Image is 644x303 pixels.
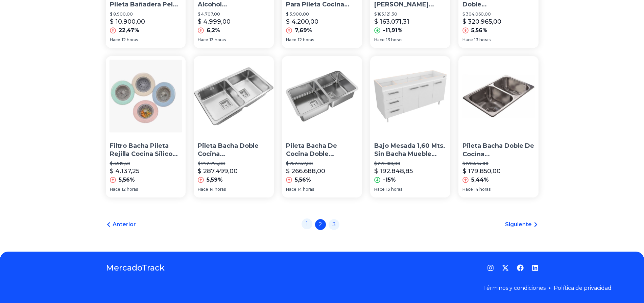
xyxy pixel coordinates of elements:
[106,56,186,197] a: Filtro Bacha Pileta Rejilla Cocina Silicona Tapon Universal Filtro Bacha Pileta Rejilla Cocina Si...
[462,17,501,26] p: $ 320.965,00
[282,56,362,136] img: Pileta Bacha De Cocina Doble Johnson Quadra Q76 Acero Inox
[207,176,223,184] p: 5,59%
[554,285,612,291] a: Política de privacidad
[386,37,402,43] span: 13 horas
[505,220,539,229] a: Siguiente
[532,264,539,271] a: LinkedIn
[295,176,311,184] p: 5,56%
[198,187,208,192] span: Hace
[374,161,446,166] p: $ 226.881,00
[119,176,135,184] p: 5,56%
[110,11,182,17] p: $ 8.900,00
[370,56,450,197] a: Bajo Mesada 1,60 Mts. Sin Bacha Mueble Cocina MelaminaBajo Mesada 1,60 Mts. Sin Bacha Mueble Coci...
[517,264,524,271] a: Facebook
[487,264,494,271] a: Instagram
[122,187,138,192] span: 12 horas
[302,218,312,229] a: 1
[383,176,396,184] p: -15%
[198,161,270,166] p: $ 272.275,00
[198,37,208,43] span: Hace
[298,187,314,192] span: 14 horas
[474,187,491,192] span: 14 horas
[462,142,534,159] p: Pileta Bacha Doble De Cocina [PERSON_NAME] R63/18f Acero Inox.
[474,37,491,43] span: 13 horas
[374,17,409,26] p: $ 163.071,31
[113,220,136,229] span: Anterior
[198,142,270,159] p: Pileta Bacha Doble Cocina [PERSON_NAME] Quadra Q76a
[505,220,532,229] span: Siguiente
[198,11,270,17] p: $ 4.707,00
[106,56,186,136] img: Filtro Bacha Pileta Rejilla Cocina Silicona Tapon Universal
[194,56,274,136] img: Pileta Bacha Doble Cocina Johnson Quadra Q76a
[462,161,534,166] p: $ 170.564,00
[110,166,139,176] p: $ 4.137,25
[370,56,450,136] img: Bajo Mesada 1,60 Mts. Sin Bacha Mueble Cocina Melamina
[502,264,509,271] a: Twitter
[374,187,385,192] span: Hace
[286,17,318,26] p: $ 4.200,00
[329,219,339,230] a: 3
[374,37,385,43] span: Hace
[471,26,487,34] p: 5,56%
[110,142,182,159] p: Filtro Bacha Pileta Rejilla Cocina Silicona Tapon Universal
[110,37,120,43] span: Hace
[286,37,296,43] span: Hace
[122,37,138,43] span: 12 horas
[462,11,534,17] p: $ 304.060,00
[198,17,231,26] p: $ 4.999,00
[282,56,362,197] a: Pileta Bacha De Cocina Doble Johnson Quadra Q76 Acero InoxPileta Bacha De Cocina Doble [PERSON_NA...
[286,161,358,166] p: $ 252.642,00
[458,56,539,136] img: Pileta Bacha Doble De Cocina Johnson R63/18f Acero Inox.
[286,11,358,17] p: $ 3.900,00
[286,187,296,192] span: Hace
[194,56,274,197] a: Pileta Bacha Doble Cocina Johnson Quadra Q76aPileta Bacha Doble Cocina [PERSON_NAME] Quadra Q76a$...
[110,161,182,166] p: $ 3.919,50
[106,220,136,229] a: Anterior
[286,166,325,176] p: $ 266.688,00
[210,187,226,192] span: 14 horas
[374,166,413,176] p: $ 192.848,85
[210,37,226,43] span: 13 horas
[462,187,473,192] span: Hace
[298,37,314,43] span: 12 horas
[462,166,501,176] p: $ 179.850,00
[483,285,546,291] a: Términos y condiciones
[374,11,446,17] p: $ 185.121,30
[471,176,489,184] p: 5,44%
[462,37,473,43] span: Hace
[383,26,403,34] p: -11,91%
[198,166,238,176] p: $ 287.499,00
[386,187,402,192] span: 13 horas
[458,56,539,197] a: Pileta Bacha Doble De Cocina Johnson R63/18f Acero Inox.Pileta Bacha Doble De Cocina [PERSON_NAME...
[295,26,312,34] p: 7,69%
[374,142,446,159] p: Bajo Mesada 1,60 Mts. Sin Bacha Mueble Cocina Melamina
[110,17,145,26] p: $ 10.900,00
[110,187,120,192] span: Hace
[106,262,165,273] a: MercadoTrack
[207,26,220,34] p: 6,2%
[286,142,358,159] p: Pileta Bacha De Cocina Doble [PERSON_NAME] Quadra Q76 Acero Inox
[119,26,139,34] p: 22,47%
